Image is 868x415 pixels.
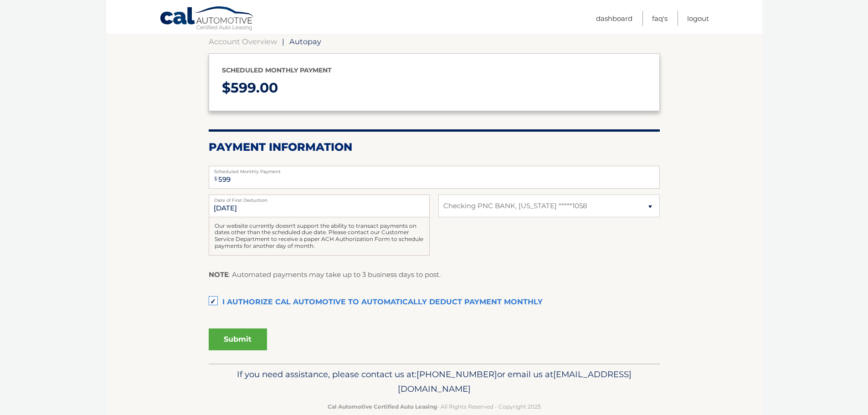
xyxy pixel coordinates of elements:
[215,367,654,396] p: If you need assistance, please contact us at: or email us at
[209,293,660,312] label: I authorize cal automotive to automatically deduct payment monthly
[328,403,437,410] strong: Cal Automotive Certified Auto Leasing
[209,140,660,154] h2: Payment Information
[687,11,709,26] a: Logout
[209,217,430,256] div: Our website currently doesn't support the ability to transact payments on dates other than the sc...
[282,37,284,46] span: |
[398,369,632,394] span: [EMAIL_ADDRESS][DOMAIN_NAME]
[652,11,668,26] a: FAQ's
[209,195,430,217] input: Payment Date
[209,37,277,46] a: Account Overview
[416,369,497,379] span: [PHONE_NUMBER]
[222,65,647,76] p: Scheduled monthly payment
[209,195,430,202] label: Date of First Deduction
[209,270,229,279] strong: NOTE
[596,11,632,26] a: Dashboard
[222,76,647,100] p: $
[211,169,220,189] span: $
[209,269,441,281] p: : Automated payments may take up to 3 business days to post.
[215,402,654,411] p: - All Rights Reserved - Copyright 2025
[209,328,267,350] button: Submit
[209,166,660,173] label: Scheduled Monthly Payment
[289,37,321,46] span: Autopay
[159,6,255,32] a: Cal Automotive
[209,166,660,189] input: Payment Amount
[231,79,278,96] span: 599.00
